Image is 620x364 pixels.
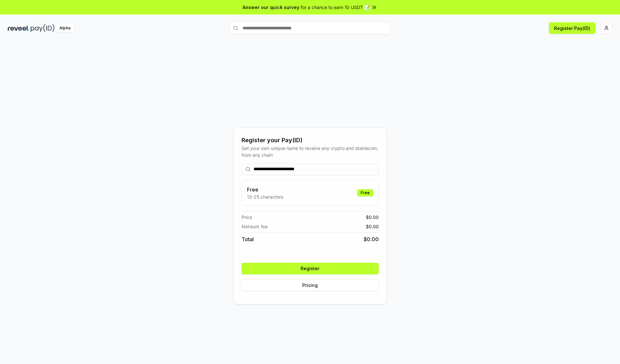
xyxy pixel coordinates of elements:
[301,4,370,11] span: for a chance to earn 10 USDT 📝
[56,24,74,32] div: Alpha
[242,136,379,145] div: Register your Pay(ID)
[247,193,283,200] p: 13-25 characters
[364,235,379,243] span: $ 0.00
[247,186,283,193] h3: Free
[242,145,379,158] div: Get your own unique name to receive any crypto and stablecoin, from any chain
[366,214,379,221] span: $ 0.00
[242,263,379,274] button: Register
[242,214,252,221] span: Price
[242,235,254,243] span: Total
[31,24,55,32] img: pay_id
[243,4,299,11] span: Answer our quick survey
[366,223,379,230] span: $ 0.00
[549,22,595,34] button: Register Pay(ID)
[242,280,379,291] button: Pricing
[242,223,268,230] span: Network fee
[357,189,373,196] div: Free
[8,24,29,32] img: reveel_dark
